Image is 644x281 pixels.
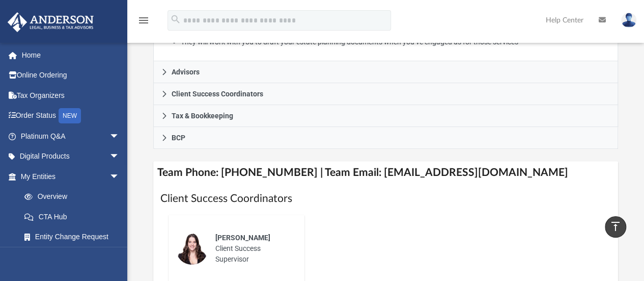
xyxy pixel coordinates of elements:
span: Client Success Coordinators [172,90,263,97]
span: arrow_drop_down [109,146,130,167]
img: thumbnail [176,232,208,265]
span: Advisors [172,68,200,75]
span: BCP [172,134,185,141]
a: Client Success Coordinators [153,83,619,105]
i: menu [137,14,150,27]
img: User Pic [621,13,636,28]
a: Home [7,45,135,65]
a: Tax & Bookkeeping [153,105,619,127]
div: Client Success Supervisor [208,225,297,272]
span: arrow_drop_down [109,126,130,147]
a: Advisors [153,61,619,83]
a: Tax Organizers [7,85,135,106]
i: search [170,14,181,25]
a: Entity Change Request [14,227,135,247]
img: Anderson Advisors Platinum Portal [5,12,97,32]
a: CTA Hub [14,207,135,227]
a: Online Ordering [7,65,135,86]
a: Order StatusNEW [7,106,135,126]
a: menu [137,19,150,27]
a: Overview [14,187,135,207]
div: NEW [59,108,81,123]
i: vertical_align_top [609,220,622,233]
h1: Client Success Coordinators [160,191,611,206]
span: [PERSON_NAME] [215,234,270,242]
a: Digital Productsarrow_drop_down [7,146,135,167]
a: vertical_align_top [605,216,626,238]
a: BCP [153,127,619,149]
h4: Team Phone: [PHONE_NUMBER] | Team Email: [EMAIL_ADDRESS][DOMAIN_NAME] [153,161,619,184]
span: arrow_drop_down [109,166,130,187]
span: Tax & Bookkeeping [172,112,233,119]
a: Platinum Q&Aarrow_drop_down [7,126,135,146]
a: My Entitiesarrow_drop_down [7,166,135,187]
